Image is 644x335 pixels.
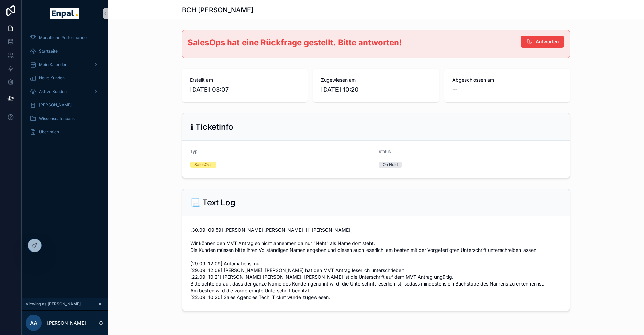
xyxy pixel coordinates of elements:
[50,8,79,19] img: App logo
[39,48,58,54] span: Startseite
[39,129,59,135] span: Über mich
[26,32,104,44] a: Monatliche Performance
[182,5,253,15] h1: BCH [PERSON_NAME]
[383,162,398,168] div: On Hold
[190,197,235,208] h2: 📃 Text Log
[39,75,65,81] span: Neue Kunden
[47,320,86,326] p: [PERSON_NAME]
[39,102,72,108] span: [PERSON_NAME]
[39,89,67,94] span: Aktive Kunden
[39,62,67,67] span: Mein Kalender
[26,45,104,57] a: Startseite
[26,86,104,98] a: Aktive Kunden
[26,112,104,125] a: Wissensdatenbank
[452,77,562,83] span: Abgeschlossen am
[190,85,299,94] span: [DATE] 03:07
[194,162,212,168] div: SalesOps
[190,122,233,132] h2: ℹ Ticketinfo
[22,27,108,147] div: scrollable content
[30,319,37,327] span: AA
[321,77,430,83] span: Zugewiesen am
[321,85,430,94] span: [DATE] 10:20
[190,149,197,154] span: Typ
[39,116,75,121] span: Wissensdatenbank
[536,38,559,45] span: Antworten
[26,99,104,111] a: [PERSON_NAME]
[188,37,515,48] h2: SalesOps hat eine Rückfrage gestellt. Bitte antworten!
[190,77,299,83] span: Erstellt am
[26,59,104,71] a: Mein Kalender
[190,227,561,301] span: [30.09. 09:59] [PERSON_NAME] [PERSON_NAME]: Hi [PERSON_NAME], Wir können den MVT Antrag so nicht ...
[39,35,87,40] span: Monatliche Performance
[379,149,391,154] span: Status
[26,72,104,84] a: Neue Kunden
[452,85,458,94] span: --
[26,126,104,138] a: Über mich
[188,37,515,48] div: ## SalesOps hat eine Rückfrage gestellt. Bitte antworten!
[521,36,564,48] button: Antworten
[26,301,81,307] span: Viewing as [PERSON_NAME]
